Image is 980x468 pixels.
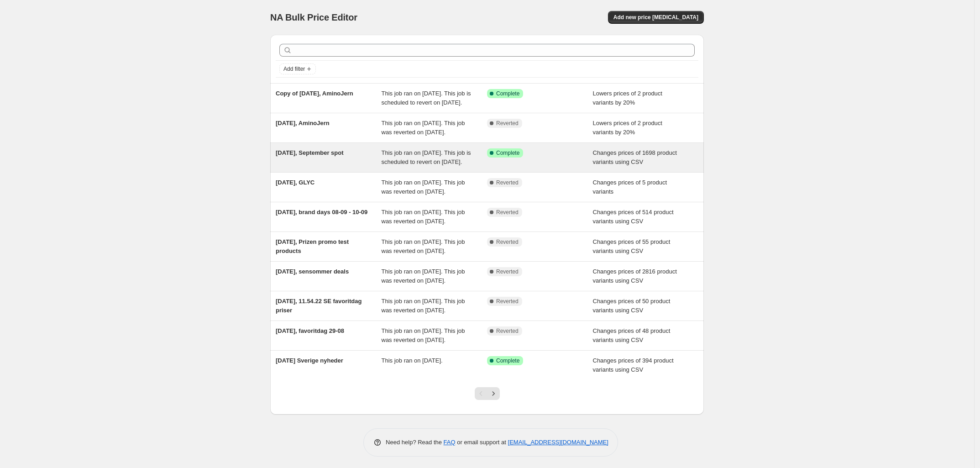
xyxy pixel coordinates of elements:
[593,90,662,106] span: Lowers prices of 2 product variants by 20%
[283,65,305,73] span: Add filter
[382,357,443,364] span: This job ran on [DATE].
[444,439,456,446] a: FAQ
[496,179,519,186] span: Reverted
[508,439,608,446] a: [EMAIL_ADDRESS][DOMAIN_NAME]
[386,439,444,446] span: Need help? Read the
[382,120,465,136] span: This job ran on [DATE]. This job was reverted on [DATE].
[382,149,471,165] span: This job ran on [DATE]. This job is scheduled to revert on [DATE].
[593,120,662,136] span: Lowers prices of 2 product variants by 20%
[496,357,519,364] span: Complete
[382,179,465,195] span: This job ran on [DATE]. This job was reverted on [DATE].
[496,238,519,246] span: Reverted
[496,298,519,305] span: Reverted
[270,12,357,22] span: NA Bulk Price Editor
[276,268,349,275] span: [DATE], sensommer deals
[593,298,671,314] span: Changes prices of 50 product variants using CSV
[382,327,465,343] span: This job ran on [DATE]. This job was reverted on [DATE].
[382,238,465,254] span: This job ran on [DATE]. This job was reverted on [DATE].
[276,357,343,364] span: [DATE] Sverige nyheder
[382,268,465,284] span: This job ran on [DATE]. This job was reverted on [DATE].
[496,327,519,335] span: Reverted
[276,327,344,334] span: [DATE], favoritdag 29-08
[593,238,671,254] span: Changes prices of 55 product variants using CSV
[276,179,314,186] span: [DATE], GLYC
[382,209,465,225] span: This job ran on [DATE]. This job was reverted on [DATE].
[276,120,330,126] span: [DATE], AminoJern
[593,209,674,225] span: Changes prices of 514 product variants using CSV
[276,238,349,254] span: [DATE], Prizen promo test products
[382,298,465,314] span: This job ran on [DATE]. This job was reverted on [DATE].
[496,149,519,157] span: Complete
[496,268,519,275] span: Reverted
[276,298,362,314] span: [DATE], 11.54.22 SE favoritdag priser
[593,179,667,195] span: Changes prices of 5 product variants
[276,209,367,216] span: [DATE], brand days 08-09 - 10-09
[496,90,519,97] span: Complete
[613,14,698,21] span: Add new price [MEDICAL_DATA]
[276,149,344,156] span: [DATE], September spot
[593,149,677,165] span: Changes prices of 1698 product variants using CSV
[593,357,674,373] span: Changes prices of 394 product variants using CSV
[496,209,519,216] span: Reverted
[496,120,519,127] span: Reverted
[593,327,671,343] span: Changes prices of 48 product variants using CSV
[487,387,500,400] button: Next
[608,11,704,24] button: Add new price [MEDICAL_DATA]
[456,439,508,446] span: or email support at
[276,90,353,97] span: Copy of [DATE], AminoJern
[279,63,316,74] button: Add filter
[382,90,471,106] span: This job ran on [DATE]. This job is scheduled to revert on [DATE].
[593,268,677,284] span: Changes prices of 2816 product variants using CSV
[475,387,500,400] nav: Pagination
